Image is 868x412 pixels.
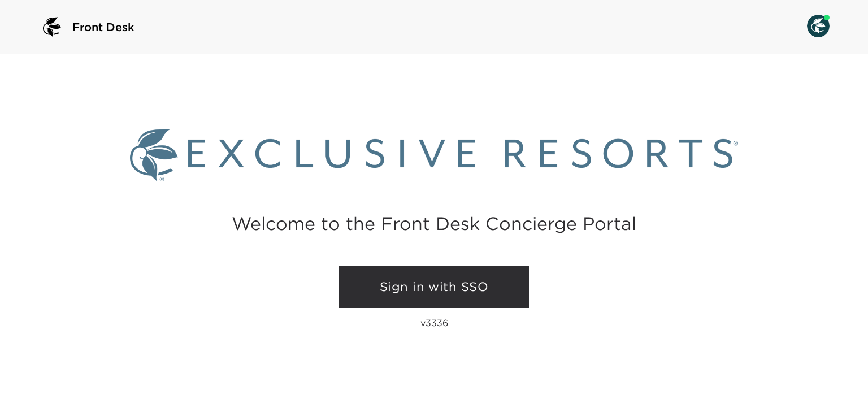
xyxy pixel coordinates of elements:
[38,14,66,41] img: logo
[232,215,636,232] h2: Welcome to the Front Desk Concierge Portal
[807,15,830,37] img: User
[420,317,448,328] p: v3336
[72,19,134,35] span: Front Desk
[339,266,529,309] a: Sign in with SSO
[130,129,737,182] img: Exclusive Resorts logo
